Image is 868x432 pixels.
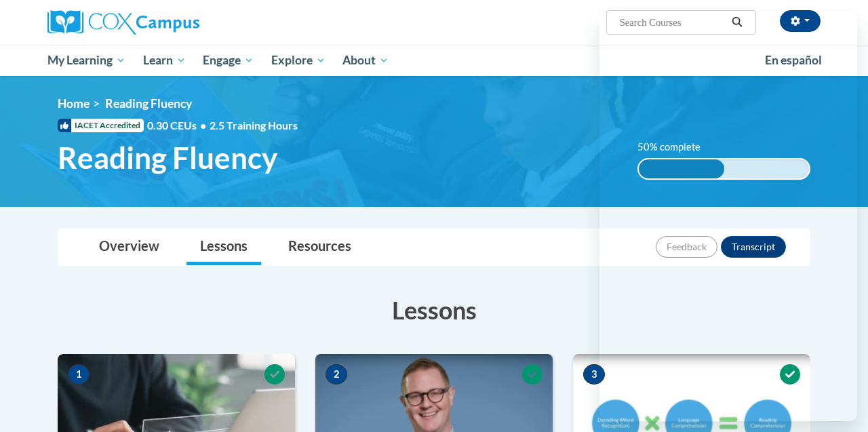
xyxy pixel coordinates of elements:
[37,45,831,76] div: Main menu
[58,293,810,327] h3: Lessons
[194,45,262,76] a: Engage
[186,229,261,265] a: Lessons
[58,140,277,176] span: Reading Fluency
[47,52,125,68] span: My Learning
[147,118,210,133] span: 0.30 CEUs
[39,45,134,76] a: My Learning
[105,96,192,111] span: Reading Fluency
[200,119,206,132] span: •
[325,364,347,385] span: 2
[85,229,173,265] a: Overview
[203,52,254,68] span: Engage
[58,119,144,132] span: IACET Accredited
[134,45,195,76] a: Learn
[143,52,186,68] span: Learn
[58,96,90,111] a: Home
[47,10,199,35] img: Cox Campus
[68,364,90,385] span: 1
[780,10,821,32] button: Account Settings
[262,45,334,76] a: Explore
[342,52,389,68] span: About
[275,229,365,265] a: Resources
[271,52,325,68] span: Explore
[47,10,292,35] a: Cox Campus
[583,364,605,385] span: 3
[599,11,857,421] iframe: Messaging window
[334,45,398,76] a: About
[210,119,298,132] span: 2.5 Training Hours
